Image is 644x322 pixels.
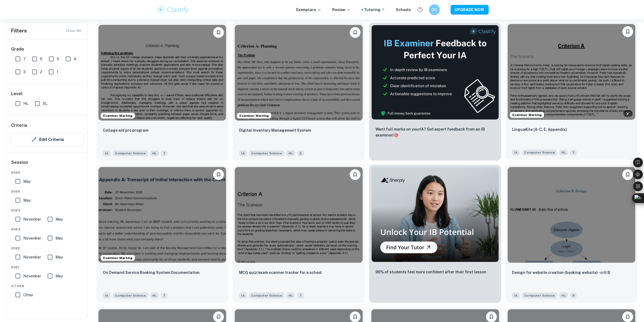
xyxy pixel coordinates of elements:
span: 5 [297,150,304,156]
span: Computer Science [249,293,284,298]
button: Bookmark [350,27,361,38]
p: Digital Inventory Management System [239,127,311,133]
span: IA [103,293,111,298]
span: 3 [23,69,26,75]
img: Computer Science IA example thumbnail: Design for website creation (booking web [508,167,635,263]
h6: Session [11,159,84,170]
span: IA [103,150,111,156]
button: Bookmark [622,26,633,37]
span: IA [512,150,520,155]
span: Examiner Marking [510,112,544,117]
span: 2024 [11,208,84,213]
span: 6 [570,293,577,298]
span: Computer Science [522,150,557,155]
a: Examiner MarkingBookmarkCollage aid pro programIAComputer ScienceHL7 [96,23,228,161]
span: 2023 [11,227,84,232]
span: 2022 [11,246,84,251]
span: 2021 [11,265,84,270]
a: BookmarkDesign for website creation (booking website) - crit BIAComputer ScienceHL6 [506,165,638,303]
a: Examiner MarkingBookmarkOn Demand Service Booking System DocumentationIAComputer ScienceHL7 [96,165,228,303]
span: May [55,216,63,222]
h6: Criteria [11,122,27,129]
p: Design for website creation (booking website) - crit B [512,270,610,275]
h6: Level [11,91,84,97]
span: 4 [74,56,76,62]
h6: OC [431,7,437,13]
span: HL [559,293,568,298]
span: Computer Science [249,150,284,156]
span: 1 [57,69,58,75]
h6: Grade [11,46,84,52]
span: May [55,235,63,241]
button: Help and Feedback [415,5,425,14]
button: UPGRADE NOW [451,5,489,15]
button: OC [429,4,440,15]
span: Computer Science [113,150,148,156]
p: Collage aid pro program [103,127,148,133]
span: Examiner Marking [101,113,135,118]
span: 7 [161,293,167,298]
span: HL [150,150,159,156]
span: 5 [57,56,59,62]
a: Examiner MarkingBookmarkLinguaKite (A-C, E, Appendix)IAComputer ScienceHL7 [506,23,638,161]
span: Other [23,292,33,298]
p: MCQ quiz/exam scanner tracker for a school [239,270,322,275]
a: Tutoring [364,7,385,13]
p: LinguaKite (A-C, E, Appendix) [512,127,567,132]
img: Computer Science IA example thumbnail: On Demand Service Booking System Documen [98,167,226,263]
p: Review [332,7,351,13]
img: Computer Science IA example thumbnail: Digital Inventory Management System [235,25,362,121]
img: Thumbnail [371,167,499,262]
span: November [23,235,41,241]
span: May [55,254,63,260]
span: 🎯 [394,133,398,137]
span: 6 [40,56,42,62]
span: 7 [23,56,26,62]
img: Computer Science IA example thumbnail: Collage aid pro program [98,25,226,121]
span: November [23,216,41,222]
p: On Demand Service Booking System Documentation [103,270,200,275]
button: Bookmark [213,169,224,180]
a: Schools [396,7,411,13]
span: May [55,273,63,279]
h6: Filters [11,27,27,35]
span: 7 [297,293,304,298]
p: Exemplars [296,7,322,13]
span: Computer Science [113,293,148,298]
img: Computer Science IA example thumbnail: LinguaKite (A-C, E, Appendix) [508,24,635,120]
img: Computer Science IA example thumbnail: MCQ quiz/exam scanner tracker for a scho [235,167,362,263]
span: 7 [570,150,577,155]
span: HL [286,293,295,298]
a: ThumbnailWant full marks on yourIA? Get expert feedback from an IB examiner! [369,23,501,161]
button: Bookmark [350,169,361,180]
span: 2025 [11,189,84,194]
span: May [23,178,31,184]
p: 96% of students feel more confident after their first lesson [376,269,487,275]
button: Bookmark [622,169,633,180]
a: BookmarkMCQ quiz/exam scanner tracker for a schoolIAComputer ScienceHL7 [233,165,365,303]
span: 2 [40,69,42,75]
span: Examiner Marking [101,255,135,260]
p: Want full marks on your IA ? Get expert feedback from an IB examiner! [376,126,495,138]
span: SL [43,101,47,107]
a: Examiner MarkingBookmarkDigital Inventory Management SystemIAComputer ScienceHL5 [233,23,365,161]
span: 2026 [11,170,84,175]
span: November [23,273,41,279]
button: Bookmark [213,27,224,38]
span: 7 [161,150,167,156]
span: HL [559,150,568,155]
a: Thumbnail96% of students feel more confident after their first lesson [369,165,501,303]
span: IA [239,293,247,298]
span: IA [512,293,520,298]
span: Computer Science [522,293,557,298]
img: Clastify logo [156,4,190,15]
span: Examiner Marking [237,113,271,118]
img: Thumbnail [371,25,499,120]
span: November [23,254,41,260]
span: May [23,197,31,203]
span: HL [150,293,159,298]
span: IA [239,150,247,156]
